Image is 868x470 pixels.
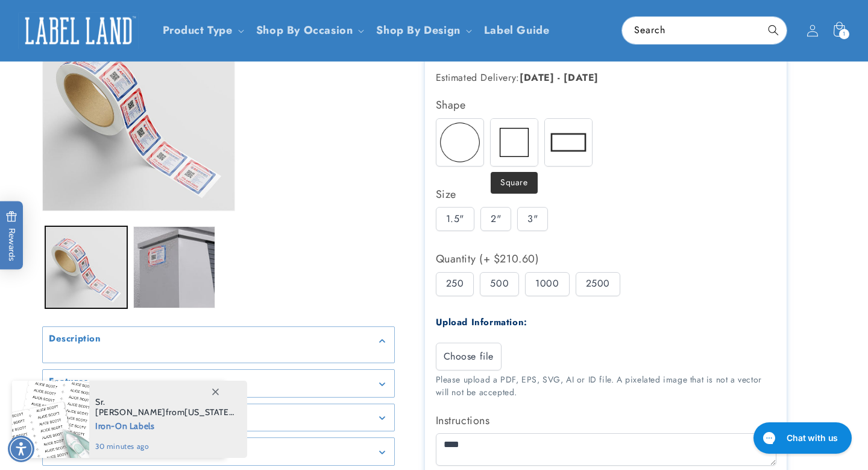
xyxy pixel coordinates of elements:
[564,71,599,84] strong: [DATE]
[156,16,249,45] summary: Product Type
[545,119,592,166] img: Rectangle
[43,327,394,354] summary: Description
[517,207,548,231] div: 3"
[369,16,476,45] summary: Shop By Design
[480,207,511,231] div: 2"
[576,272,620,296] div: 2500
[747,418,856,458] iframe: Gorgias live chat messenger
[436,69,737,87] p: Estimated Delivery:
[45,226,127,308] button: Load image 1 in gallery view
[133,226,215,308] button: Load image 2 in gallery view
[444,349,494,364] span: Choose file
[163,22,233,38] a: Product Type
[249,16,370,45] summary: Shop By Occasion
[477,16,557,45] a: Label Guide
[525,272,569,296] div: 1000
[95,397,234,418] span: from , purchased
[95,441,234,452] span: 30 minutes ago
[14,7,143,54] a: Label Land
[95,396,166,418] span: Sr. [PERSON_NAME]
[184,407,233,418] span: [US_STATE]
[256,24,353,37] span: Shop By Occasion
[49,333,101,345] h2: Description
[436,411,776,430] label: Instructions
[436,272,474,296] div: 250
[436,95,776,115] div: Shape
[520,71,555,84] strong: [DATE]
[436,316,527,329] label: Upload Information:
[436,185,776,204] div: Size
[8,436,34,462] div: Accessibility Menu
[484,24,550,37] span: Label Guide
[376,22,460,38] a: Shop By Design
[49,376,89,388] h2: Features
[843,29,846,39] span: 1
[95,418,234,433] span: Iron-On Labels
[436,249,776,268] div: Quantity
[491,119,538,166] img: Square
[480,272,519,296] div: 500
[43,370,394,397] summary: Features
[476,249,539,268] span: (+ $210.60)
[436,207,474,231] div: 1.5"
[18,12,139,49] img: Label Land
[6,211,17,261] span: Rewards
[436,373,776,399] div: Please upload a PDF, EPS, SVG, AI or ID file. A pixelated image that is not a vector will not be ...
[436,119,483,166] img: Round
[558,71,561,84] strong: -
[95,417,183,428] span: [GEOGRAPHIC_DATA]
[760,17,787,43] button: Search
[42,18,395,466] media-gallery: Gallery Viewer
